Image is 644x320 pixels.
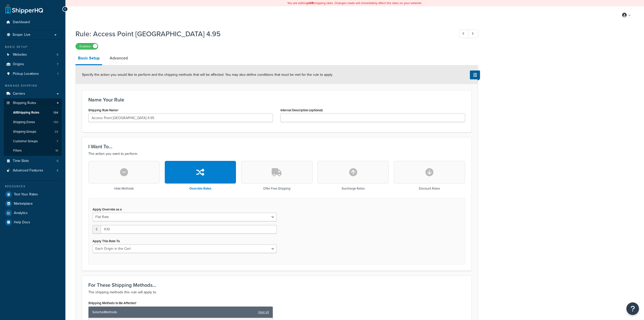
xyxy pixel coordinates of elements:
a: Next Record [468,30,478,38]
h3: Override Rates [189,187,211,190]
a: Origins7 [4,60,62,69]
li: Shipping Groups [4,127,62,136]
span: Advanced Features [13,168,43,173]
label: Shipping Rule Name [88,108,119,112]
span: Test Your Rates [14,192,38,197]
span: 5 [57,53,58,57]
a: Test Your Rates [4,190,62,199]
span: Customer Groups [13,139,38,144]
h1: Rule: Access Point [GEOGRAPHIC_DATA] 4.95 [75,29,450,39]
h3: Discount Rates [419,187,440,190]
li: Customer Groups [4,137,62,146]
li: Shipping Zones [4,118,62,127]
span: 4 [57,168,58,173]
span: 16 [55,149,58,153]
a: Help Docs [4,218,62,227]
span: Shipping Groups [13,130,36,134]
a: Shipping Zones130 [4,118,62,127]
a: Time Slots0 [4,156,62,166]
a: clear all [258,309,269,316]
span: All Shipping Rules [13,111,39,115]
h3: Name Your Rule [88,97,465,102]
p: The shipping methods this rule will apply to. [88,289,465,295]
span: Origins [13,62,24,66]
a: Carriers [4,89,62,98]
span: 0 [57,159,58,163]
h3: Offer Free Shipping [263,187,290,190]
span: Shipping Zones [13,120,35,124]
label: Enabled [76,43,98,49]
p: The action you want to perform. [88,151,465,157]
span: Selected Methods [92,309,256,316]
li: Time Slots [4,156,62,166]
span: Shipping Rules [13,101,36,105]
a: Filters16 [4,146,62,155]
span: Carriers [13,92,25,96]
li: Pickup Locations [4,69,62,79]
label: Shipping Methods to Be Affected [88,301,137,305]
span: Pickup Locations [13,72,39,76]
a: AllShipping Rules134 [4,108,62,117]
h3: Hide Methods [114,187,134,190]
label: Apply Override as a [93,207,122,211]
span: Scope: Live [13,33,30,37]
span: 134 [53,111,58,115]
div: Resources [4,184,62,189]
span: Help Docs [14,220,30,225]
span: 24 [55,130,58,134]
button: Open Resource Center [626,302,639,315]
li: Filters [4,146,62,155]
span: Websites [13,53,27,57]
li: Origins [4,60,62,69]
li: Websites [4,50,62,59]
a: Advanced Features4 [4,166,62,175]
div: Manage Shipping [4,84,62,88]
span: 130 [54,120,58,124]
label: Apply This Rate To [93,239,120,243]
a: Dashboard [4,18,62,27]
span: Dashboard [13,20,30,24]
span: Marketplace [14,202,33,206]
a: Advanced [107,52,130,64]
button: Show Help Docs [470,70,480,79]
div: Basic Setup [4,45,62,49]
span: £ [93,225,101,234]
a: Marketplace [4,199,62,208]
span: 1 [57,72,58,76]
a: Pickup Locations1 [4,69,62,79]
h3: For These Shipping Methods... [88,282,465,288]
a: Basic Setup [75,52,102,65]
h3: I Want To... [88,144,465,149]
b: LIVE [308,1,314,5]
li: Shipping Rules [4,98,62,156]
a: Analytics [4,208,62,218]
h3: Surcharge Rates [342,187,365,190]
a: Shipping Rules [4,98,62,108]
a: Websites5 [4,50,62,59]
span: 7 [57,62,58,66]
a: Previous Record [459,30,469,38]
a: Shipping Groups24 [4,127,62,136]
span: Filters [13,149,22,153]
span: Analytics [14,211,28,215]
a: Customer Groups7 [4,137,62,146]
label: Internal Description (optional) [280,108,323,112]
li: Advanced Features [4,166,62,175]
span: Specify the action you would like to perform and the shipping methods that will be affected. You ... [82,72,333,77]
span: Time Slots [13,159,29,163]
span: 7 [57,139,58,144]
